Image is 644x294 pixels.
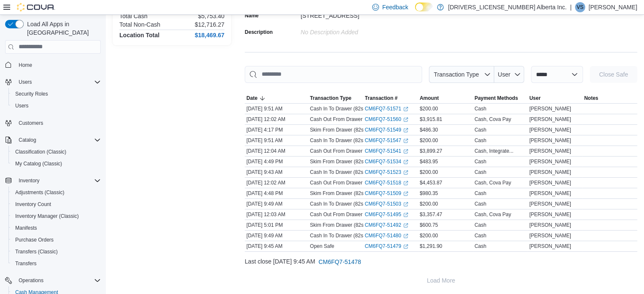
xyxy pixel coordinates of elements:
a: Home [15,60,36,70]
input: This is a search bar. As you type, the results lower in the page will automatically filter. [245,66,422,83]
button: Transaction Type [308,93,363,103]
a: CM6FQ7-51509External link [365,190,408,197]
svg: External link [403,212,408,217]
svg: External link [403,138,408,143]
button: Home [2,59,104,71]
button: Operations [2,275,104,286]
h4: $18,469.67 [195,32,224,38]
div: Cash [475,232,486,239]
button: Transfers (Classic) [8,246,104,258]
span: Home [15,60,101,70]
span: Manifests [15,225,37,231]
span: VS [577,2,583,12]
button: Classification (Classic) [8,146,104,158]
button: Inventory Count [8,198,104,210]
span: [PERSON_NAME] [529,148,571,154]
div: [DATE] 9:49 AM [245,199,308,209]
div: Cash, Cova Pay [475,179,511,186]
button: Transaction # [363,93,418,103]
span: [PERSON_NAME] [529,243,571,250]
span: [PERSON_NAME] [529,179,571,186]
span: $3,915.81 [420,116,442,123]
span: Security Roles [12,89,101,99]
div: Cash, Cova Pay [475,116,511,123]
span: [PERSON_NAME] [529,201,571,207]
input: Dark Mode [415,3,433,11]
span: Payment Methods [475,95,518,102]
label: Description [245,29,273,36]
div: Victor Sandoval Ortiz [575,2,585,12]
a: CM6FQ7-51549External link [365,126,408,133]
button: Transaction Type [429,66,494,83]
div: Cash [475,137,486,144]
button: Users [8,100,104,112]
button: Manifests [8,222,104,234]
span: Amount [420,95,439,102]
svg: External link [403,117,408,122]
span: Inventory [19,177,39,184]
a: CM6FQ7-51534External link [365,158,408,165]
p: Cash In To Drawer (82st Big Till) [310,105,383,112]
a: Adjustments (Classic) [12,187,68,198]
span: Users [15,102,28,109]
div: Cash [475,243,486,250]
a: CM6FQ7-51523External link [365,169,408,176]
p: Cash Out From Drawer (82st Big Till) [310,116,393,123]
p: Open Safe [310,243,334,250]
a: CM6FQ7-51480External link [365,232,408,239]
span: Inventory Manager (Classic) [15,213,79,220]
span: $200.00 [420,105,438,112]
svg: External link [403,191,408,196]
img: Cova [17,3,55,11]
a: Customers [15,118,47,128]
a: Classification (Classic) [12,147,70,157]
span: Inventory Manager (Classic) [12,211,101,221]
span: Transfers [12,258,101,269]
p: Cash In To Drawer (82st Big Till) [310,137,383,144]
button: My Catalog (Classic) [8,158,104,170]
h6: Total Cash [119,13,147,19]
span: [PERSON_NAME] [529,126,571,133]
button: CM6FQ7-51478 [315,253,364,270]
button: Users [2,76,104,88]
a: CM6FQ7-51560External link [365,116,408,123]
div: Cash [475,190,486,197]
div: [DATE] 12:02 AM [245,178,308,188]
button: Users [15,77,35,87]
button: User [528,93,583,103]
a: CM6FQ7-51547External link [365,137,408,144]
span: Home [19,62,32,69]
p: Skim From Drawer (82st Big Till) [310,126,383,133]
a: Inventory Count [12,199,55,209]
button: Inventory [2,175,104,187]
a: Transfers (Classic) [12,247,61,257]
span: Purchase Orders [12,235,101,245]
div: No Description added [301,25,414,36]
span: My Catalog (Classic) [15,160,62,167]
span: Transfers (Classic) [15,248,58,255]
p: | [570,2,572,12]
span: [PERSON_NAME] [529,190,571,197]
span: Transfers (Classic) [12,247,101,257]
span: $3,899.27 [420,148,442,154]
span: [PERSON_NAME] [529,222,571,228]
button: Notes [583,93,638,103]
svg: External link [403,223,408,228]
span: User [498,71,511,78]
p: [PERSON_NAME] [589,2,637,12]
span: Operations [15,275,101,286]
a: CM6FQ7-51503External link [365,201,408,207]
span: Transaction Type [434,71,479,78]
div: [DATE] 12:04 AM [245,146,308,156]
p: Cash Out From Drawer (82st Big Till) [310,179,393,186]
a: CM6FQ7-51479External link [365,243,408,250]
a: Manifests [12,223,40,233]
span: [PERSON_NAME] [529,137,571,144]
span: Load All Apps in [GEOGRAPHIC_DATA] [24,20,101,37]
button: Close Safe [590,66,637,83]
span: $200.00 [420,201,438,207]
div: [DATE] 4:17 PM [245,125,308,135]
div: Cash, Cova Pay [475,211,511,218]
span: Transaction # [365,95,398,102]
div: Cash [475,222,486,228]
